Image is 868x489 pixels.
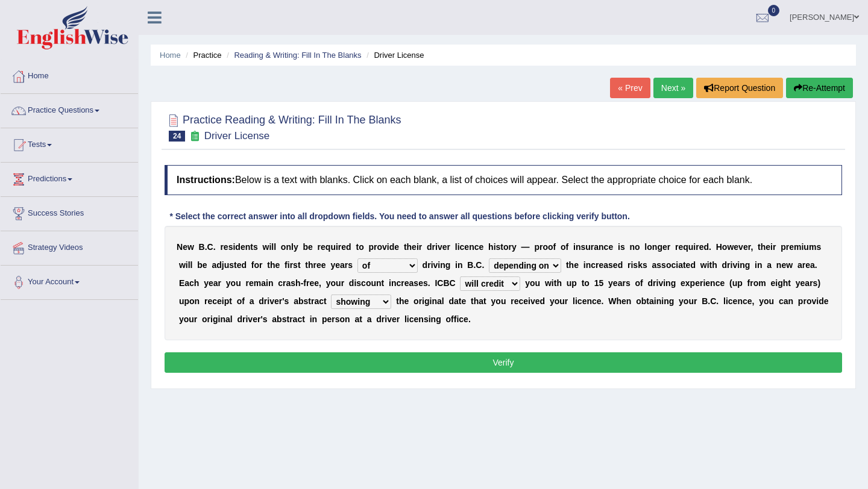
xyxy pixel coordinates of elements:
b: e [412,242,417,252]
b: i [269,242,271,252]
b: a [810,260,815,270]
b: r [290,260,293,270]
b: s [291,278,295,288]
b: d [235,242,241,252]
b: w [179,260,186,270]
b: e [699,242,704,252]
b: i [438,260,440,270]
b: N [177,242,183,252]
b: B [199,242,205,252]
b: c [604,242,609,252]
b: e [766,242,770,252]
b: h [194,278,200,288]
b: B [467,260,473,270]
b: a [213,278,218,288]
b: f [303,278,306,288]
b: f [251,260,254,270]
b: n [599,242,604,252]
b: a [652,260,657,270]
b: o [377,242,382,252]
b: o [548,242,553,252]
b: e [805,260,810,270]
b: i [707,260,709,270]
b: s [348,260,353,270]
b: h [295,278,301,288]
b: s [414,278,418,288]
b: . [482,260,484,270]
b: y [226,278,231,288]
h4: Below is a text with blanks. Click on each blank, a list of choices will appear. Select the appro... [165,165,842,195]
b: s [608,260,613,270]
b: w [263,242,269,252]
b: i [354,278,356,288]
a: Home [1,60,138,90]
b: d [241,260,247,270]
b: r [427,260,430,270]
b: v [738,242,743,252]
b: a [286,278,291,288]
b: d [722,260,728,270]
b: h [761,242,766,252]
b: . [205,242,207,252]
b: i [583,260,586,270]
b: t [382,278,385,288]
b: I [435,278,437,288]
b: g [445,260,451,270]
b: a [184,278,189,288]
b: u [804,242,809,252]
button: Re-Attempt [786,78,853,98]
b: o [366,278,371,288]
b: t [250,242,253,252]
b: r [374,242,377,252]
b: i [494,242,496,252]
b: e [442,242,447,252]
b: H [716,242,722,252]
b: e [309,278,314,288]
span: 24 [169,131,185,142]
b: r [696,242,699,252]
b: e [789,242,794,252]
b: h [407,242,412,252]
button: Report Question [696,78,783,98]
b: s [643,260,647,270]
b: q [325,242,331,252]
b: d [423,260,428,270]
li: Driver License [363,49,424,61]
b: r [218,278,221,288]
b: e [316,260,321,270]
b: n [776,260,782,270]
b: s [580,242,585,252]
b: e [224,242,228,252]
b: h [488,242,494,252]
b: r [313,260,316,270]
b: i [336,242,338,252]
b: e [209,278,213,288]
b: h [270,260,275,270]
b: , [319,278,321,288]
b: r [283,278,286,288]
b: . [428,278,430,288]
b: o [635,242,640,252]
b: l [291,242,294,252]
b: w [187,242,194,252]
b: p [368,242,374,252]
b: e [662,242,667,252]
b: y [326,278,331,288]
a: Practice Questions [1,94,138,124]
b: k [638,260,643,270]
b: a [594,242,599,252]
b: o [231,278,236,288]
b: e [734,242,738,252]
b: a [212,260,216,270]
a: Strategy Videos [1,231,138,261]
b: e [464,242,469,252]
b: s [229,260,234,270]
b: e [308,242,313,252]
b: t [234,260,237,270]
b: l [455,242,458,252]
b: r [341,278,344,288]
b: n [245,242,251,252]
b: i [417,242,419,252]
b: t [683,260,686,270]
b: r [748,242,751,252]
